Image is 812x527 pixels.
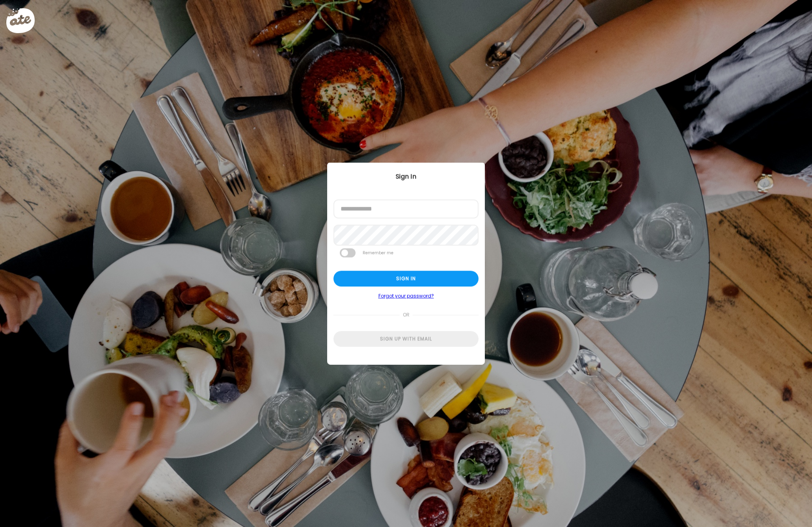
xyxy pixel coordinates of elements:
[333,271,479,287] div: Sign in
[333,331,479,347] div: Sign up with email
[333,293,479,299] a: Forgot your password?
[400,307,413,323] span: or
[362,249,394,258] label: Remember me
[327,172,485,182] div: Sign In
